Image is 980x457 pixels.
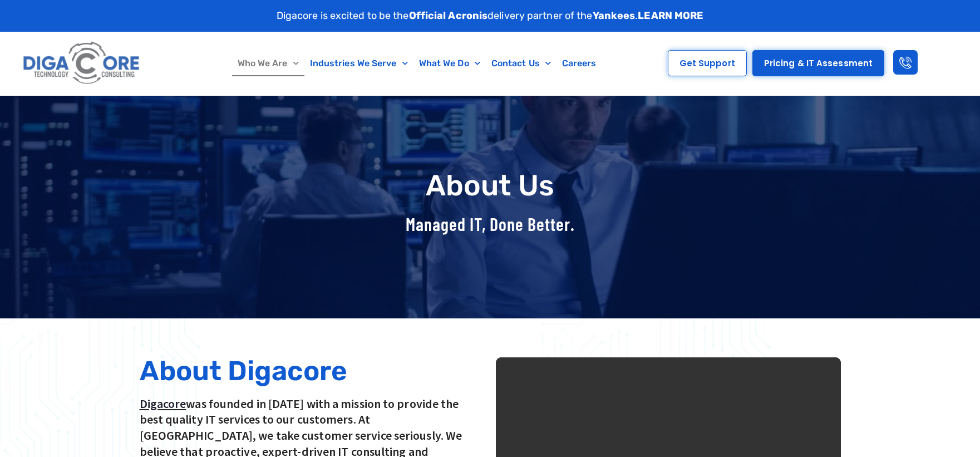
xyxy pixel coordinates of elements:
strong: Official Acronis [409,9,488,22]
span: Managed IT, Done Better. [406,213,575,234]
img: Digacore logo 1 [20,37,144,90]
strong: Yankees [593,9,636,22]
a: Pricing & IT Assessment [752,50,884,76]
span: Pricing & IT Assessment [764,59,873,67]
a: Careers [557,51,602,76]
a: Industries We Serve [304,51,413,76]
a: Contact Us [486,51,557,76]
h2: About Digacore [140,357,485,385]
a: Digacore [140,396,186,411]
a: Who We Are [232,51,304,76]
a: What We Do [413,51,486,76]
a: Get Support [668,50,747,76]
h1: About Us [134,170,846,202]
span: Get Support [679,59,735,67]
a: LEARN MORE [638,9,703,22]
nav: Menu [194,51,640,76]
p: Digacore is excited to be the delivery partner of the . [277,8,704,23]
